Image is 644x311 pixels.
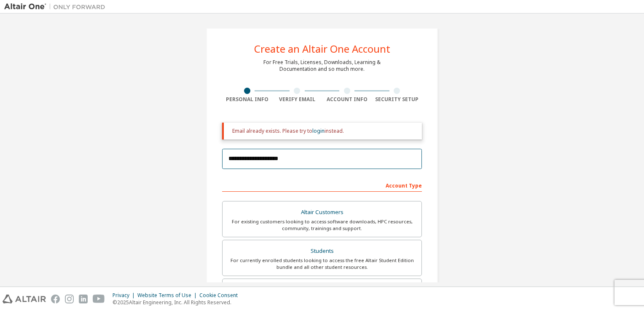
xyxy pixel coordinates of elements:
div: For currently enrolled students looking to access the free Altair Student Edition bundle and all ... [228,257,416,271]
div: Security Setup [372,96,422,103]
img: altair_logo.svg [3,295,46,303]
div: Create an Altair One Account [254,44,390,54]
img: instagram.svg [65,295,74,303]
div: Website Terms of Use [137,292,199,299]
div: For Free Trials, Licenses, Downloads, Learning & Documentation and so much more. [263,59,381,72]
div: Account Info [322,96,372,103]
div: Cookie Consent [199,292,243,299]
div: Privacy [113,292,137,299]
img: Altair One [4,3,110,11]
div: For existing customers looking to access software downloads, HPC resources, community, trainings ... [228,218,416,232]
div: Email already exists. Please try to instead. [232,128,415,134]
div: Personal Info [222,96,272,103]
a: login [312,127,325,134]
div: Verify Email [272,96,322,103]
img: youtube.svg [93,295,105,303]
img: linkedin.svg [79,295,88,303]
div: Altair Customers [228,206,416,218]
img: facebook.svg [51,295,60,303]
div: Account Type [222,178,422,192]
p: © 2025 Altair Engineering, Inc. All Rights Reserved. [113,299,243,306]
div: Students [228,245,416,257]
